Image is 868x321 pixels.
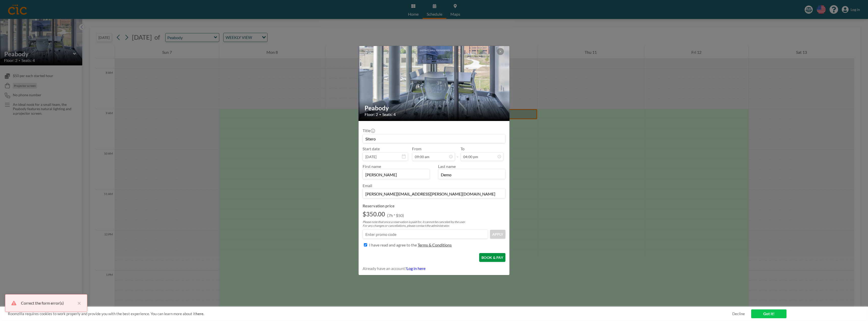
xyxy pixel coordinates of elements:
[363,203,505,208] h4: Reservation price
[490,230,505,239] button: APPLY
[379,113,381,116] span: •
[363,210,385,218] h2: $350.00
[406,266,425,271] a: Log in here
[460,146,465,151] label: To
[479,253,505,262] button: BOOK & PAY
[8,311,732,316] span: Roomzilla requires cookies to work properly and provide you with the best experience. You can lea...
[21,300,75,306] div: Correct the form error(s)
[382,112,396,117] span: Seats: 4
[363,164,381,169] label: First name
[363,266,406,271] span: Already have an account?
[363,183,372,188] label: Email
[365,112,378,117] span: Floor: 2
[196,311,204,316] a: here.
[418,242,452,248] p: Terms & Conditions
[363,170,430,179] input: First name
[75,300,81,306] button: close
[438,170,505,179] input: Last name
[363,230,488,238] input: Enter promo code
[363,134,505,143] input: Guest reservation
[732,311,745,316] a: Decline
[365,104,504,112] h2: Peabody
[359,41,510,126] img: 537.jpeg
[412,146,421,151] label: From
[363,128,374,133] label: Title
[363,220,505,228] p: Please note that once a reservation is paid for, it cannot be canceled by the user. For any chang...
[363,189,505,198] input: Email
[369,242,417,248] p: I have read and agree to the
[363,146,380,151] label: Start date
[457,148,458,159] span: -
[751,309,786,318] a: Got it!
[438,164,456,169] label: Last name
[387,213,404,218] p: (7h * $50)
